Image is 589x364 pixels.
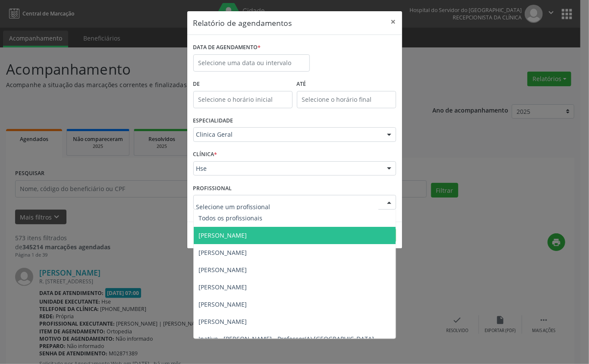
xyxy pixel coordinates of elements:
[193,41,261,54] label: DATA DE AGENDAMENTO
[193,114,233,128] label: ESPECIALIDADE
[385,11,402,32] button: Close
[193,148,217,161] label: CLÍNICA
[196,198,378,215] input: Selecione um profissional
[196,130,378,139] span: Clinica Geral
[297,91,396,108] input: Selecione o horário final
[199,214,263,222] span: Todos os profissionais
[193,91,293,108] input: Selecione o horário inicial
[196,164,378,173] span: Hse
[193,17,292,28] h5: Relatório de agendamentos
[199,231,247,239] span: [PERSON_NAME]
[297,78,396,91] label: ATÉ
[199,300,247,308] span: [PERSON_NAME]
[199,335,375,343] span: Inativo - [PERSON_NAME] - Professor(A) [GEOGRAPHIC_DATA]
[199,317,247,326] span: [PERSON_NAME]
[193,78,293,91] label: De
[193,182,232,195] label: PROFISSIONAL
[199,266,247,274] span: [PERSON_NAME]
[199,248,247,257] span: [PERSON_NAME]
[199,283,247,291] span: [PERSON_NAME]
[193,54,310,72] input: Selecione uma data ou intervalo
